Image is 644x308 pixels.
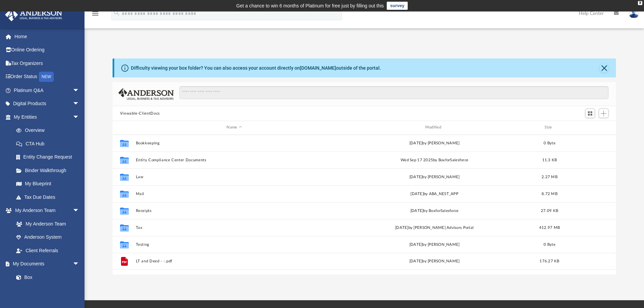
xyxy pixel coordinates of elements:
a: Home [5,30,90,43]
a: Overview [9,124,90,137]
button: Receipts [136,209,333,213]
a: Platinum Q&Aarrow_drop_down [5,84,90,97]
a: Order StatusNEW [5,70,90,84]
button: Testing [136,242,333,247]
div: [DATE] by ABA_NEST_APP [336,191,533,197]
i: menu [91,9,99,18]
a: [DOMAIN_NAME] [300,65,336,71]
button: Add [599,109,609,118]
i: search [113,9,120,17]
div: [DATE] by [PERSON_NAME] Advisors Portal [336,224,533,231]
div: [DATE] by [PERSON_NAME] [336,258,533,264]
button: Viewable-ClientDocs [120,111,160,117]
button: Switch to Grid View [585,109,595,118]
div: grid [113,135,616,275]
a: Box [9,270,83,284]
a: menu [91,13,99,18]
div: Size [536,124,563,131]
div: Wed Sep 17 2025 by BoxforSalesforce [336,157,533,163]
div: NEW [39,72,54,82]
button: Tax [136,226,333,230]
button: Close [599,63,609,73]
a: Digital Productsarrow_drop_down [5,97,90,111]
button: Mail [136,192,333,196]
span: 0 Byte [544,141,555,145]
a: CTA Hub [9,137,90,150]
span: 8.72 MB [542,192,557,195]
span: 176.27 KB [540,259,559,263]
img: Anderson Advisors Platinum Portal [3,8,64,21]
div: Difficulty viewing your box folder? You can also access your account directly on outside of the p... [131,65,381,72]
a: Client Referrals [9,244,86,257]
div: [DATE] by BoxforSalesforce [336,208,533,214]
a: My Entitiesarrow_drop_down [5,110,90,124]
div: id [116,124,133,131]
button: Entity Compliance Center Documents [136,158,333,162]
span: arrow_drop_down [73,204,86,218]
a: My Documentsarrow_drop_down [5,257,86,271]
span: 2.27 MB [542,175,557,179]
span: 11.3 KB [542,158,557,162]
a: Meeting Minutes [9,284,86,298]
a: survey [387,2,408,10]
div: Modified [336,124,533,131]
div: [DATE] by [PERSON_NAME] [336,140,533,146]
a: Tax Due Dates [9,190,90,204]
div: Get a chance to win 6 months of Platinum for free just by filling out this [236,2,384,10]
a: Tax Organizers [5,56,90,70]
a: Online Ordering [5,43,90,57]
div: close [638,1,642,5]
a: Anderson System [9,231,86,244]
span: 0 Byte [544,242,555,246]
span: arrow_drop_down [73,97,86,111]
div: id [566,124,613,131]
span: arrow_drop_down [73,110,86,124]
img: User Pic [629,8,639,18]
button: Bookkeeping [136,141,333,145]
a: Entity Change Request [9,150,90,164]
a: My Anderson Team [9,217,83,231]
a: Binder Walkthrough [9,164,90,177]
div: [DATE] by [PERSON_NAME] [336,174,533,180]
span: 27.09 KB [541,209,558,212]
span: arrow_drop_down [73,84,86,97]
div: Name [135,124,333,131]
span: 412.97 MB [539,226,560,229]
a: My Anderson Teamarrow_drop_down [5,204,86,217]
button: Law [136,175,333,179]
div: [DATE] by [PERSON_NAME] [336,241,533,247]
a: My Blueprint [9,177,86,191]
span: arrow_drop_down [73,257,86,271]
input: Search files and folders [180,86,609,99]
button: LT and Deed - -.pdf [136,259,333,263]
